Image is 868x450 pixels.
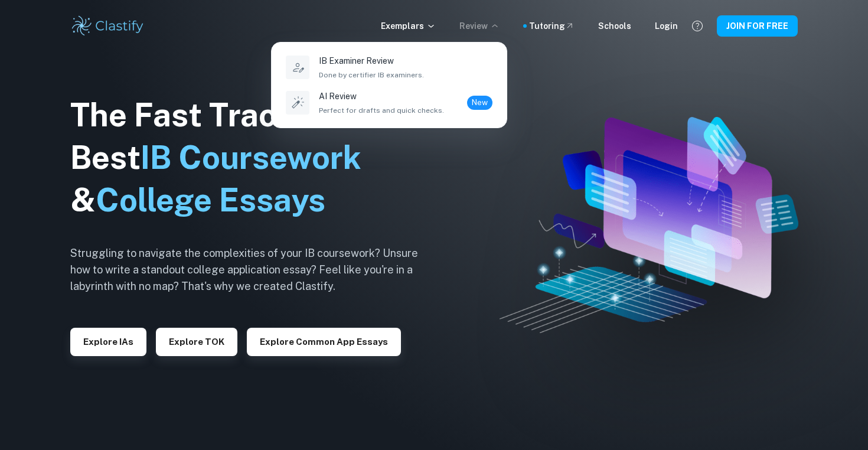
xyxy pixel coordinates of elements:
p: IB Examiner Review [319,54,424,67]
a: AI ReviewPerfect for drafts and quick checks.New [283,87,495,118]
span: Done by certifier IB examiners. [319,70,424,80]
a: IB Examiner ReviewDone by certifier IB examiners. [283,52,495,83]
span: New [467,97,492,109]
span: Perfect for drafts and quick checks. [319,105,444,116]
p: AI Review [319,90,444,103]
